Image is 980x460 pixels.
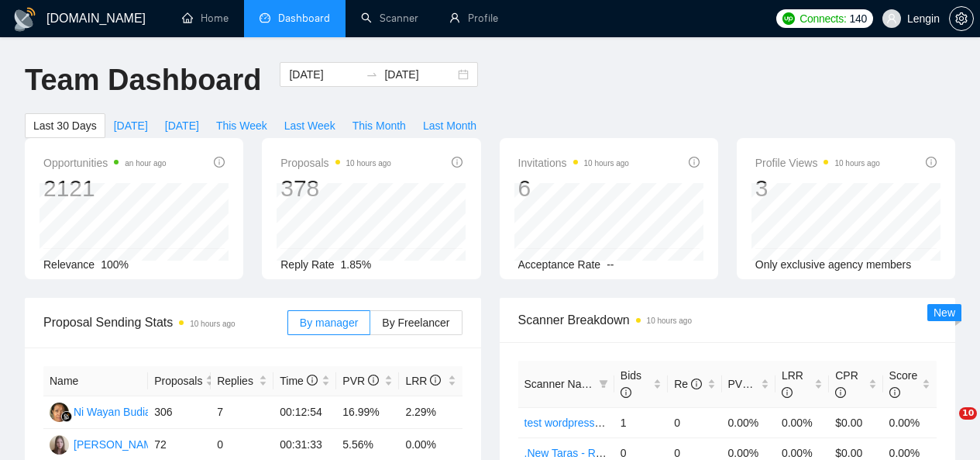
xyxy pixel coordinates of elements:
[43,366,148,396] th: Name
[280,154,391,172] span: Proposals
[414,113,485,138] button: Last Month
[280,258,334,271] span: Reply Rate
[273,396,336,429] td: 00:12:54
[50,435,69,455] img: NB
[341,258,372,271] span: 1.85%
[12,7,37,32] img: logo
[614,407,668,438] td: 1
[674,378,702,390] span: Re
[276,113,344,138] button: Last Week
[430,375,441,386] span: info-circle
[782,12,795,25] img: upwork-logo.png
[101,258,129,271] span: 100%
[927,407,965,444] iframe: Intercom live chat
[518,154,629,172] span: Invitations
[280,174,391,203] div: 378
[728,378,765,390] span: PVR
[782,387,793,398] span: info-circle
[125,159,166,168] time: an hour ago
[518,174,629,203] div: 6
[50,403,69,422] img: NW
[449,12,498,25] a: userProfile
[217,372,256,389] span: Replies
[105,113,156,138] button: [DATE]
[755,258,912,271] span: Only exclusive agency members
[691,379,702,389] span: info-circle
[208,113,276,138] button: This Week
[43,154,167,172] span: Opportunities
[829,407,882,438] td: $0.00
[782,369,803,399] span: LRR
[621,369,641,399] span: Bids
[300,316,358,329] span: By manager
[50,438,163,450] a: NB[PERSON_NAME]
[352,117,406,134] span: This Month
[621,387,631,398] span: info-circle
[25,62,261,99] h1: Team Dashboard
[518,310,937,330] span: Scanner Breakdown
[114,117,148,134] span: [DATE]
[156,113,208,138] button: [DATE]
[647,316,692,325] time: 10 hours ago
[43,258,95,271] span: Relevance
[886,13,897,24] span: user
[211,396,273,429] td: 7
[584,159,629,168] time: 10 hours ago
[926,157,937,168] span: info-circle
[165,117,199,134] span: [DATE]
[934,306,955,319] span: New
[382,316,449,329] span: By Freelancer
[607,258,614,271] span: --
[950,12,973,25] span: setting
[775,407,829,438] td: 0.00%
[596,372,611,396] span: filter
[43,174,167,203] div: 2121
[834,159,879,168] time: 10 hours ago
[755,174,880,203] div: 3
[722,407,775,438] td: 0.00%
[342,375,379,387] span: PVR
[668,407,721,438] td: 0
[307,375,318,386] span: info-circle
[366,68,378,81] span: to
[799,10,846,27] span: Connects:
[74,436,163,453] div: [PERSON_NAME]
[346,159,391,168] time: 10 hours ago
[524,378,597,390] span: Scanner Name
[835,369,858,399] span: CPR
[423,117,476,134] span: Last Month
[384,66,455,83] input: End date
[399,396,462,429] td: 2.29%
[148,396,211,429] td: 306
[361,12,418,25] a: searchScanner
[755,154,880,172] span: Profile Views
[452,157,462,168] span: info-circle
[280,375,317,387] span: Time
[211,366,273,396] th: Replies
[33,117,97,134] span: Last 30 Days
[61,411,72,422] img: gigradar-bm.png
[366,68,378,81] span: swap-right
[148,366,211,396] th: Proposals
[524,447,670,459] a: .New Taras - ReactJS/NextJS.
[344,113,414,138] button: This Month
[889,387,900,398] span: info-circle
[154,372,202,389] span: Proposals
[835,387,846,398] span: info-circle
[518,258,601,271] span: Acceptance Rate
[883,407,937,438] td: 0.00%
[216,117,267,134] span: This Week
[949,12,974,25] a: setting
[74,403,160,420] div: Ni Wayan Budiarti
[368,375,379,386] span: info-circle
[336,396,399,429] td: 16.99%
[849,10,866,27] span: 140
[524,417,640,429] a: test wordpress+ai 08/10
[889,369,918,399] span: Score
[405,375,441,387] span: LRR
[949,6,974,31] button: setting
[214,157,225,168] span: info-circle
[43,313,287,332] span: Proposal Sending Stats
[959,407,977,420] span: 10
[182,12,229,25] a: homeHome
